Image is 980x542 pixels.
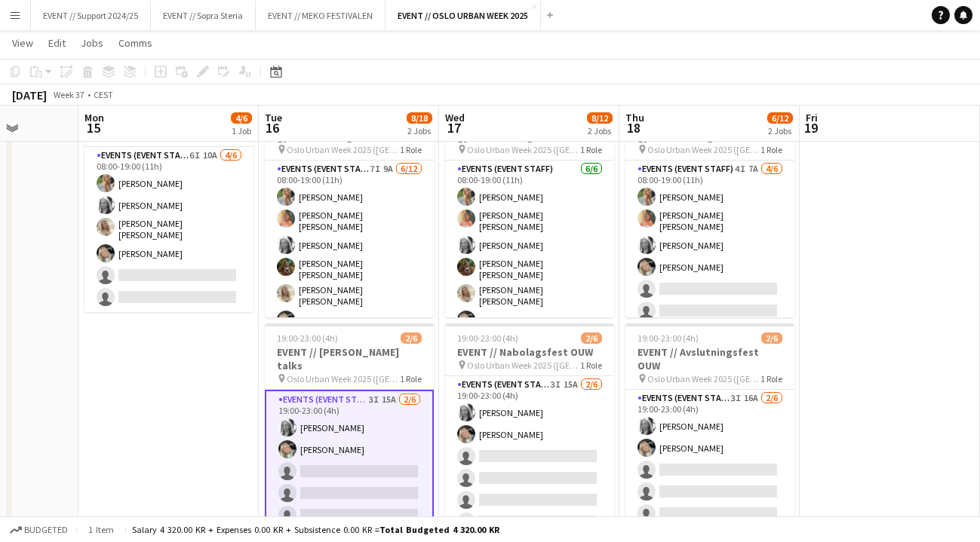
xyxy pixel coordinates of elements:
span: 16 [263,119,282,136]
span: Oslo Urban Week 2025 ([GEOGRAPHIC_DATA]) [647,144,760,155]
div: Salary 4 320.00 KR + Expenses 0.00 KR + Subsistence 0.00 KR = [132,524,499,535]
div: [DATE] [12,87,47,103]
span: View [12,36,33,50]
span: Week 37 [50,89,88,100]
button: EVENT // Sopra Steria [151,1,256,30]
span: Wed [445,111,465,124]
app-card-role: Events (Event Staff)7I9A6/1208:00-19:00 (11h)[PERSON_NAME][PERSON_NAME] [PERSON_NAME][PERSON_NAME... [265,161,434,466]
div: CEST [94,89,113,100]
h3: EVENT // Nabolagsfest OUW [445,345,614,359]
span: 2/6 [581,332,602,344]
button: EVENT // OSLO URBAN WEEK 2025 [386,1,541,30]
span: 19:00-23:00 (4h) [637,332,699,344]
button: Budgeted [8,522,70,538]
span: 1 Role [580,144,602,155]
app-card-role: Events (Event Staff)3I15A2/619:00-23:00 (4h)[PERSON_NAME][PERSON_NAME] [445,376,614,537]
span: Thu [625,111,644,124]
span: 1 Role [760,144,782,155]
button: EVENT // Support 2024/25 [31,1,151,30]
app-card-role: Events (Event Staff)6I10A4/608:00-19:00 (11h)[PERSON_NAME][PERSON_NAME][PERSON_NAME] [PERSON_NAME... [84,147,253,312]
span: Oslo Urban Week 2025 ([GEOGRAPHIC_DATA]) [287,373,400,384]
app-card-role: Events (Event Staff)4I7A4/608:00-19:00 (11h)[PERSON_NAME][PERSON_NAME] [PERSON_NAME][PERSON_NAME]... [625,161,794,326]
span: 8/12 [587,112,613,124]
span: Oslo Urban Week 2025 ([GEOGRAPHIC_DATA]) [467,144,580,155]
app-job-card: 08:00-19:00 (11h)6/12EVENT // Oslo Urban Week gjennomføring Oslo Urban Week 2025 ([GEOGRAPHIC_DAT... [265,94,434,317]
a: View [6,33,39,53]
app-card-role: Events (Event Staff)6/608:00-19:00 (11h)[PERSON_NAME][PERSON_NAME] [PERSON_NAME][PERSON_NAME][PER... [445,161,614,335]
a: Comms [112,33,158,53]
span: 1 item [83,524,119,535]
span: Jobs [81,36,103,50]
span: 1 Role [760,373,782,384]
div: 1 Job [232,125,251,136]
div: 2 Jobs [588,125,612,136]
span: 19 [803,119,818,136]
span: 1 Role [580,360,602,371]
span: Oslo Urban Week 2025 ([GEOGRAPHIC_DATA]) [467,360,580,371]
app-job-card: 08:00-19:00 (11h)4/6EVENT // Oslo Urban Week gjennomføring Oslo Urban Week 2025 ([GEOGRAPHIC_DATA... [625,94,794,317]
span: 8/18 [407,112,432,124]
h3: EVENT // [PERSON_NAME] talks [265,345,434,372]
span: 2/6 [761,332,782,344]
app-job-card: 08:00-19:00 (11h)4/6EVENT // Opprigg OUW Oslo Urban Week 2025 ([GEOGRAPHIC_DATA])1 RoleEvents (Ev... [84,94,253,312]
span: Total Budgeted 4 320.00 KR [379,524,499,535]
app-job-card: 19:00-23:00 (4h)2/6EVENT // Nabolagsfest OUW Oslo Urban Week 2025 ([GEOGRAPHIC_DATA])1 RoleEvents... [445,323,614,537]
a: Edit [42,33,72,53]
span: Tue [265,111,282,124]
button: EVENT // MEKO FESTIVALEN [256,1,386,30]
h3: EVENT // Avslutningsfest OUW [625,345,794,372]
span: Oslo Urban Week 2025 ([GEOGRAPHIC_DATA]) [647,373,760,384]
span: 1 Role [400,144,422,155]
div: 2 Jobs [768,125,792,136]
span: 18 [623,119,644,136]
span: 15 [82,119,104,136]
span: 2/6 [401,332,422,344]
span: 1 Role [400,373,422,384]
span: Mon [84,111,104,124]
span: 6/12 [767,112,793,124]
span: 17 [443,119,465,136]
span: 19:00-23:00 (4h) [277,332,338,344]
span: Oslo Urban Week 2025 ([GEOGRAPHIC_DATA]) [287,144,400,155]
a: Jobs [75,33,109,53]
span: 19:00-23:00 (4h) [457,332,518,344]
span: 4/6 [231,112,252,124]
span: Comms [118,36,152,50]
span: Edit [48,36,66,50]
span: Budgeted [24,525,68,535]
app-job-card: 08:00-19:00 (11h)6/6EVENT // Oslo Urban Week gjennomføring Oslo Urban Week 2025 ([GEOGRAPHIC_DATA... [445,94,614,317]
span: Fri [806,111,818,124]
div: 2 Jobs [407,125,432,136]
